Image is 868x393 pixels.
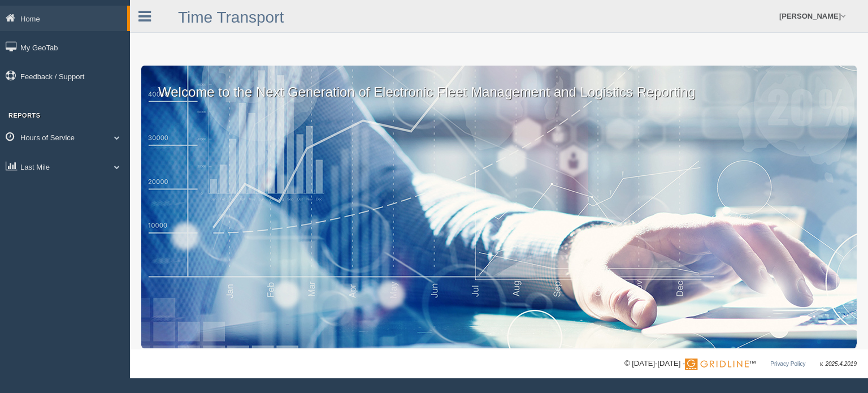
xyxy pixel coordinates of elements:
a: Privacy Policy [770,361,805,367]
p: Welcome to the Next Generation of Electronic Fleet Management and Logistics Reporting [141,66,857,102]
a: Time Transport [178,8,284,26]
div: © [DATE]-[DATE] - ™ [624,358,857,370]
span: v. 2025.4.2019 [820,361,857,367]
img: Gridline [685,359,749,370]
